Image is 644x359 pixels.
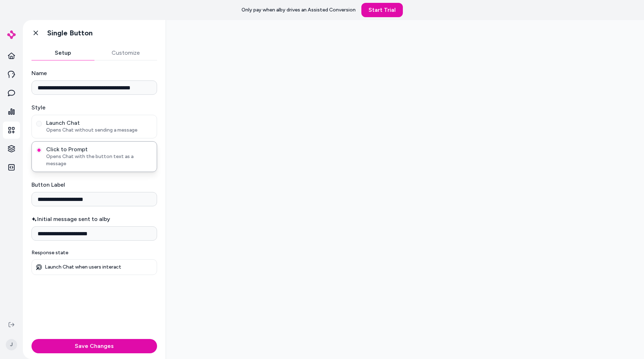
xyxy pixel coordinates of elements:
button: Launch ChatOpens Chat without sending a message [36,121,42,127]
p: Response state [31,249,157,256]
label: Name [31,69,157,78]
span: Launch Chat [46,119,152,127]
label: Initial message sent to alby [31,215,157,223]
p: Only pay when alby drives an Assisted Conversion [241,6,356,14]
button: Save Changes [31,339,157,353]
p: Launch Chat when users interact [45,264,121,270]
span: Opens Chat with the button text as a message [46,153,152,167]
button: J [4,333,19,356]
a: Start Trial [361,3,403,17]
button: Click to PromptOpens Chat with the button text as a message [36,147,42,153]
span: Click to Prompt [46,146,152,153]
label: Style [31,103,157,112]
span: J [6,339,17,350]
button: Customize [94,46,157,60]
h1: Single Button [47,29,93,38]
label: Button Label [31,181,157,189]
button: Setup [31,46,94,60]
img: alby Logo [7,30,16,39]
span: Opens Chat without sending a message [46,127,152,134]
